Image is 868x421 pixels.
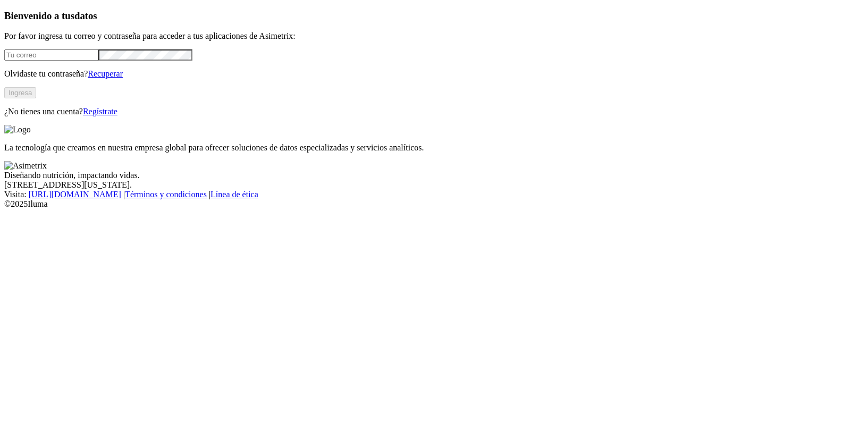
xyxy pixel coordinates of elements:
p: ¿No tienes una cuenta? [4,107,864,116]
a: Regístrate [83,107,117,116]
a: Línea de ética [210,190,258,199]
div: Diseñando nutrición, impactando vidas. [4,171,864,180]
img: Asimetrix [4,161,47,171]
input: Tu correo [4,49,98,61]
span: datos [74,10,97,21]
div: [STREET_ADDRESS][US_STATE]. [4,180,864,190]
a: [URL][DOMAIN_NAME] [29,190,121,199]
button: Ingresa [4,87,36,98]
p: Por favor ingresa tu correo y contraseña para acceder a tus aplicaciones de Asimetrix: [4,31,864,41]
div: Visita : | | [4,190,864,199]
div: © 2025 Iluma [4,199,864,209]
h3: Bienvenido a tus [4,10,864,22]
img: Logo [4,125,31,134]
a: Términos y condiciones [125,190,207,199]
a: Recuperar [88,69,123,78]
p: Olvidaste tu contraseña? [4,69,864,79]
p: La tecnología que creamos en nuestra empresa global para ofrecer soluciones de datos especializad... [4,143,864,153]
